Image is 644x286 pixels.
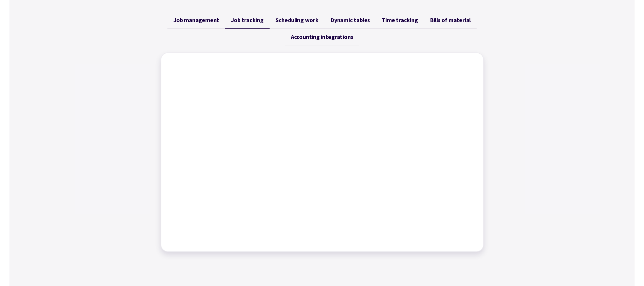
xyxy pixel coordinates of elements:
[330,17,370,24] span: Dynamic tables
[546,222,644,286] iframe: Chat Widget
[173,17,219,24] span: Job management
[291,33,353,40] span: Accounting integrations
[167,59,477,245] iframe: Factory - Tracking jobs using Workflow
[430,17,471,24] span: Bills of material
[275,17,319,24] span: Scheduling work
[231,17,264,24] span: Job tracking
[382,17,418,24] span: Time tracking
